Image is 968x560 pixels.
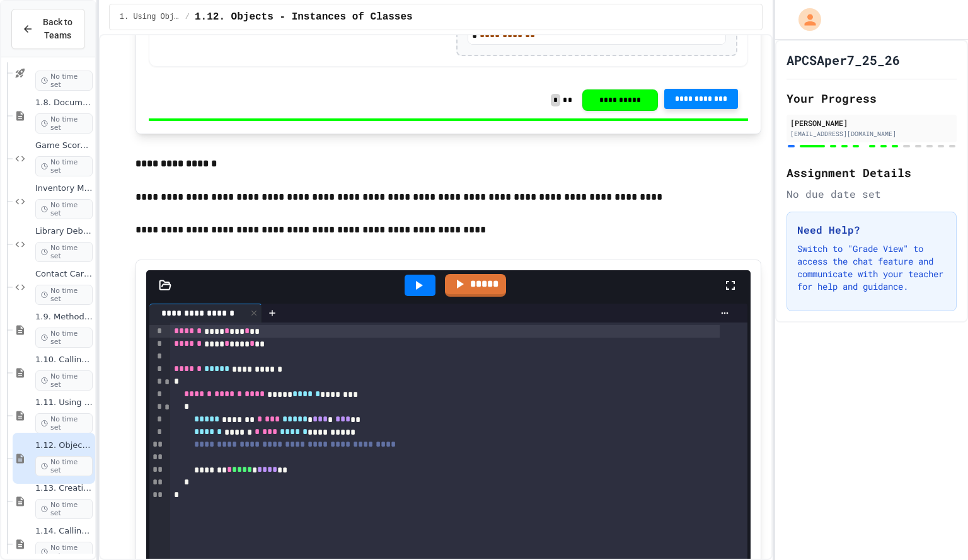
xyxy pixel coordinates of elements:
span: 1.10. Calling Class Methods [35,355,93,365]
span: Contact Card Creator [35,269,93,280]
span: No time set [35,71,93,91]
span: 1.13. Creating and Initializing Objects: Constructors [35,483,93,494]
span: Inventory Management System [35,183,93,194]
span: No time set [35,456,93,476]
span: Game Score Tracker [35,140,93,151]
button: Back to Teams [11,9,85,49]
h3: Need Help? [797,222,946,237]
span: No time set [35,113,93,134]
span: 1.14. Calling Instance Methods [35,526,93,537]
span: No time set [35,156,93,176]
span: 1.8. Documentation with Comments and Preconditions [35,98,93,108]
span: No time set [35,499,93,519]
span: Library Debugger Challenge [35,226,93,237]
span: No time set [35,413,93,433]
span: No time set [35,199,93,219]
span: 1. Using Objects and Methods [120,12,180,22]
p: Switch to "Grade View" to access the chat feature and communicate with your teacher for help and ... [797,243,946,293]
span: No time set [35,242,93,262]
span: Back to Teams [41,16,74,42]
div: No due date set [786,186,957,202]
span: No time set [35,370,93,391]
div: [PERSON_NAME] [790,117,953,129]
h2: Assignment Details [786,164,957,181]
span: 1.9. Method Signatures [35,312,93,323]
span: No time set [35,285,93,305]
span: 1.12. Objects - Instances of Classes [195,9,413,25]
span: / [185,12,190,22]
span: 1.12. Objects - Instances of Classes [35,440,93,451]
div: My Account [785,5,824,34]
span: No time set [35,328,93,348]
span: 1.11. Using the Math Class [35,397,93,408]
div: [EMAIL_ADDRESS][DOMAIN_NAME] [790,129,953,139]
h1: APCSAper7_25_26 [786,51,900,69]
h2: Your Progress [786,89,957,107]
